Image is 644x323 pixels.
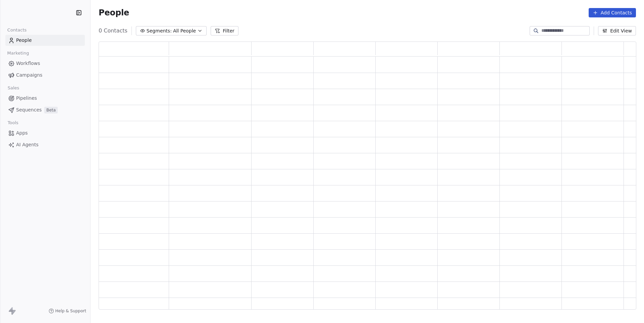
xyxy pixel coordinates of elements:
[44,107,58,113] span: Beta
[16,72,42,79] span: Campaigns
[5,128,85,139] a: Apps
[211,26,238,35] button: Filter
[4,25,30,35] span: Contacts
[598,26,636,35] button: Edit View
[5,35,85,46] a: People
[99,8,129,18] span: People
[49,308,86,314] a: Help & Support
[16,37,32,44] span: People
[5,93,85,104] a: Pipelines
[99,27,127,35] span: 0 Contacts
[589,8,636,17] button: Add Contacts
[5,139,85,150] a: AI Agents
[16,60,40,67] span: Workflows
[16,106,42,113] span: Sequences
[5,58,85,69] a: Workflows
[147,27,172,34] span: Segments:
[16,141,39,148] span: AI Agents
[5,118,21,128] span: Tools
[16,95,37,102] span: Pipelines
[5,104,85,115] a: SequencesBeta
[5,70,85,81] a: Campaigns
[4,48,32,58] span: Marketing
[16,130,28,137] span: Apps
[55,308,86,314] span: Help & Support
[173,27,196,34] span: All People
[5,83,22,93] span: Sales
